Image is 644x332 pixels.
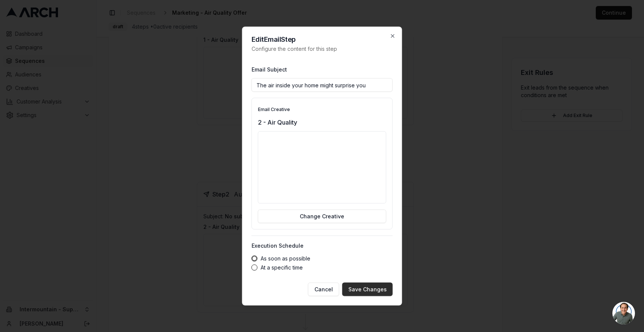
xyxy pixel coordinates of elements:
[261,256,310,261] label: As soon as possible
[252,45,393,53] p: Configure the content for this step
[252,242,393,249] h4: Execution Schedule
[252,78,393,92] input: Enter email subject line
[258,107,290,112] label: Email Creative
[261,265,303,270] label: At a specific time
[342,282,393,296] button: Save Changes
[258,209,386,223] button: Change Creative
[308,282,339,296] button: Cancel
[258,118,386,127] p: 2 - Air Quality
[252,66,287,73] label: Email Subject
[252,36,393,43] h2: Edit Email Step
